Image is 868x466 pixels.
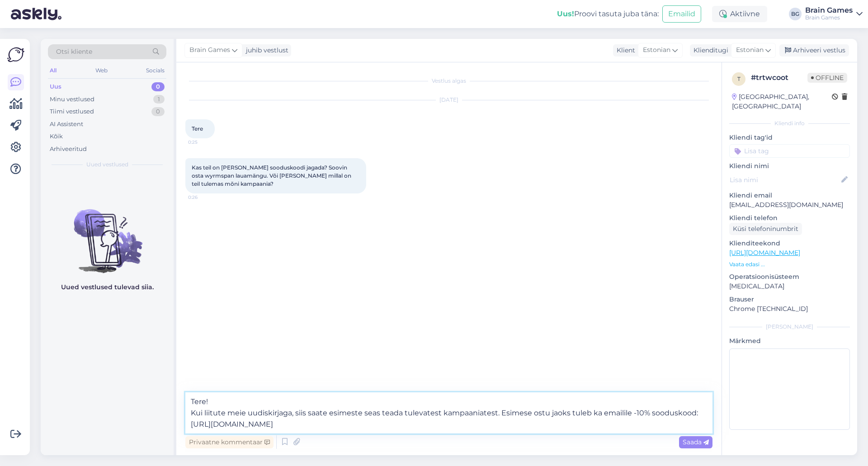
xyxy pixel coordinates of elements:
span: Saada [683,438,709,446]
div: Uus [50,82,61,91]
div: Brain Games [805,14,853,21]
p: Kliendi email [729,191,850,200]
span: Brain Games [189,45,230,55]
p: Uued vestlused tulevad siia. [61,282,154,292]
span: 0:25 [188,139,222,146]
p: [MEDICAL_DATA] [729,282,850,291]
div: # trtwcoot [751,72,807,83]
div: BG [789,8,802,20]
img: Askly Logo [7,46,24,63]
input: Lisa nimi [730,175,840,185]
div: 0 [151,82,165,91]
a: [URL][DOMAIN_NAME] [729,249,800,257]
div: 1 [153,95,165,104]
div: Arhiveeri vestlus [779,44,849,56]
div: [GEOGRAPHIC_DATA], [GEOGRAPHIC_DATA] [732,92,832,111]
div: Klienditugi [690,46,728,55]
p: Vaata edasi ... [729,260,850,268]
div: juhib vestlust [242,46,288,55]
span: t [737,75,741,82]
div: Klient [613,46,635,55]
div: Kliendi info [729,119,850,127]
textarea: Tere! Kui liitute meie uudiskirjaga, siis saate esimeste seas teada tulevatest kampaaniatest. Esi... [185,392,712,433]
div: Küsi telefoninumbrit [729,223,802,235]
div: Tiimi vestlused [50,107,94,116]
div: [DATE] [185,96,712,104]
span: 0:26 [188,194,222,201]
p: Kliendi nimi [729,161,850,171]
span: Estonian [736,45,764,55]
div: Vestlus algas [185,77,712,85]
span: Kas teil on [PERSON_NAME] sooduskoodi jagada? Soovin osta wyrmspan lauamängu. Või [PERSON_NAME] m... [192,164,353,187]
button: Emailid [662,5,701,23]
div: Aktiivne [712,6,767,22]
p: Märkmed [729,336,850,346]
a: Brain GamesBrain Games [805,7,863,21]
div: 0 [151,107,165,116]
span: Uued vestlused [86,160,128,169]
div: Arhiveeritud [50,145,87,154]
div: Privaatne kommentaar [185,436,274,448]
div: AI Assistent [50,120,83,129]
span: Otsi kliente [56,47,92,56]
p: [EMAIL_ADDRESS][DOMAIN_NAME] [729,200,850,210]
div: Brain Games [805,7,853,14]
span: Offline [807,73,847,83]
p: Kliendi tag'id [729,133,850,142]
div: Minu vestlused [50,95,94,104]
p: Operatsioonisüsteem [729,272,850,282]
p: Kliendi telefon [729,213,850,223]
div: Socials [144,65,166,76]
span: Estonian [643,45,670,55]
span: Tere [192,125,203,132]
b: Uus! [557,9,574,18]
p: Brauser [729,295,850,304]
div: All [48,65,58,76]
p: Chrome [TECHNICAL_ID] [729,304,850,314]
div: Web [94,65,109,76]
img: No chats [41,193,174,274]
p: Klienditeekond [729,239,850,248]
div: Proovi tasuta juba täna: [557,9,659,19]
input: Lisa tag [729,144,850,158]
div: Kõik [50,132,63,141]
div: [PERSON_NAME] [729,323,850,331]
